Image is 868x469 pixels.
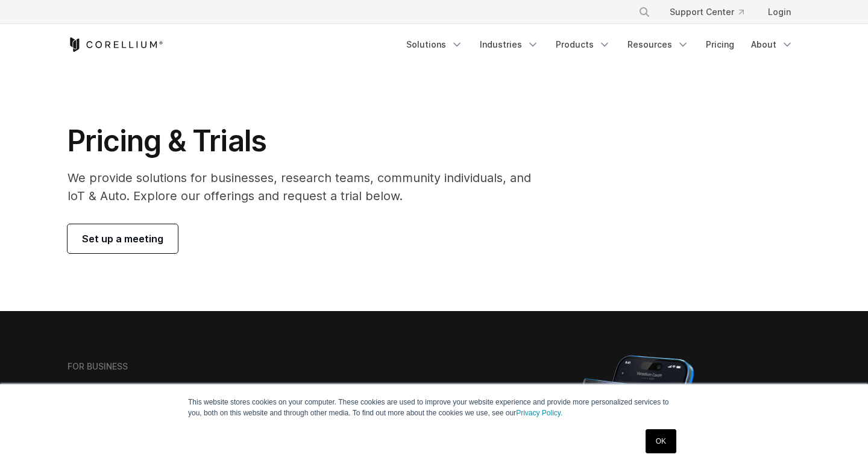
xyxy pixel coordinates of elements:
a: Pricing [699,34,741,55]
h1: Pricing & Trials [68,123,548,159]
p: We provide solutions for businesses, research teams, community individuals, and IoT & Auto. Explo... [68,169,548,205]
div: Navigation Menu [624,1,800,23]
a: OK [646,429,676,453]
a: Support Center [660,1,753,23]
a: Login [758,1,800,23]
p: This website stores cookies on your computer. These cookies are used to improve your website expe... [188,397,680,418]
div: Navigation Menu [399,34,800,55]
a: Industries [473,34,546,55]
a: Privacy Policy. [516,409,562,417]
a: Products [549,34,618,55]
a: Set up a meeting [68,224,178,253]
button: Search [634,1,655,23]
a: About [744,34,800,55]
span: Set up a meeting [82,231,163,246]
a: Corellium Home [68,37,163,52]
h6: FOR BUSINESS [68,361,128,372]
a: Solutions [399,34,470,55]
a: Resources [620,34,696,55]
